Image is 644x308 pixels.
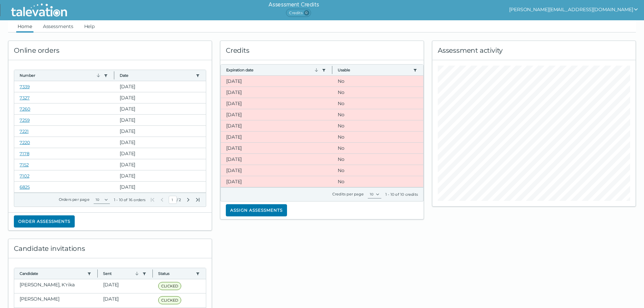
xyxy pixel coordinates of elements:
[114,159,206,170] clr-dg-cell: [DATE]
[221,120,332,131] clr-dg-cell: [DATE]
[83,20,96,32] a: Help
[221,165,332,176] clr-dg-cell: [DATE]
[20,184,30,190] a: 6825
[16,20,33,32] a: Home
[158,282,181,290] span: CLICKED
[114,182,206,192] clr-dg-cell: [DATE]
[221,132,332,142] clr-dg-cell: [DATE]
[332,176,423,187] clr-dg-cell: No
[20,140,30,145] a: 7220
[20,151,29,156] a: 7178
[159,197,165,203] button: Previous Page
[150,196,200,204] div: /
[8,239,212,258] div: Candidate invitations
[158,296,181,304] span: CLICKED
[150,266,155,281] button: Column resize handle
[221,109,332,120] clr-dg-cell: [DATE]
[286,9,311,17] span: Credits
[385,192,418,197] div: 1 - 10 of 10 credits
[332,192,364,196] label: Credits per page
[20,95,30,100] a: 7327
[59,197,90,202] label: Orders per page
[95,266,100,281] button: Column resize handle
[332,154,423,165] clr-dg-cell: No
[114,92,206,103] clr-dg-cell: [DATE]
[20,162,29,167] a: 7152
[304,10,309,16] span: 0
[221,154,332,165] clr-dg-cell: [DATE]
[20,84,30,89] a: 7339
[20,271,85,276] button: Candidate
[20,106,30,112] a: 7260
[332,109,423,120] clr-dg-cell: No
[226,204,287,216] button: Assign assessments
[178,197,182,203] span: Total Pages
[14,215,75,228] button: Order assessments
[332,165,423,176] clr-dg-cell: No
[120,73,193,78] button: Date
[330,63,334,77] button: Column resize handle
[20,73,101,78] button: Number
[20,117,30,123] a: 7259
[42,20,75,32] a: Assessments
[114,115,206,125] clr-dg-cell: [DATE]
[332,76,423,87] clr-dg-cell: No
[14,293,98,307] clr-dg-cell: [PERSON_NAME]
[226,67,319,73] button: Expiration date
[8,41,212,60] div: Online orders
[338,67,410,73] button: Usable
[20,173,29,179] a: 7102
[114,170,206,181] clr-dg-cell: [DATE]
[98,293,153,307] clr-dg-cell: [DATE]
[221,87,332,98] clr-dg-cell: [DATE]
[114,148,206,159] clr-dg-cell: [DATE]
[268,1,319,9] h6: Assessment Credits
[114,197,146,203] div: 1 - 10 of 16 orders
[221,98,332,109] clr-dg-cell: [DATE]
[14,279,98,293] clr-dg-cell: [PERSON_NAME], K'rika
[112,68,116,82] button: Column resize handle
[20,128,29,134] a: 7221
[186,197,191,203] button: Next Page
[169,196,177,204] input: Current Page
[114,137,206,148] clr-dg-cell: [DATE]
[220,41,424,60] div: Credits
[114,103,206,114] clr-dg-cell: [DATE]
[509,5,639,14] button: show user actions
[158,271,193,276] button: Status
[432,41,636,60] div: Assessment activity
[98,279,153,293] clr-dg-cell: [DATE]
[221,176,332,187] clr-dg-cell: [DATE]
[114,81,206,92] clr-dg-cell: [DATE]
[8,2,70,19] img: Talevation_Logo_Transparent_white.png
[221,76,332,87] clr-dg-cell: [DATE]
[150,197,155,203] button: First Page
[332,87,423,98] clr-dg-cell: No
[332,98,423,109] clr-dg-cell: No
[332,132,423,142] clr-dg-cell: No
[332,120,423,131] clr-dg-cell: No
[332,143,423,153] clr-dg-cell: No
[195,197,200,203] button: Last Page
[221,143,332,153] clr-dg-cell: [DATE]
[114,126,206,137] clr-dg-cell: [DATE]
[103,271,140,276] button: Sent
